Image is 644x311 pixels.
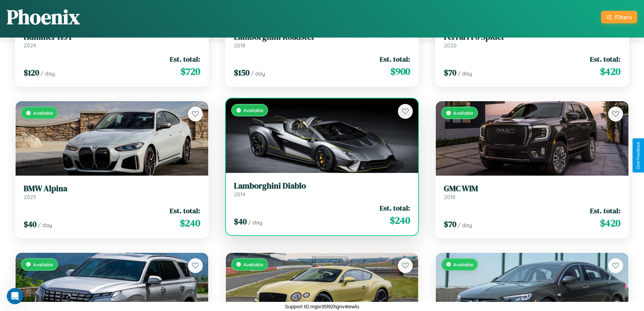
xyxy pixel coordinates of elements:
span: / day [251,70,265,77]
span: Available [243,107,263,113]
span: Available [453,262,473,267]
span: $ 70 [444,219,456,230]
div: Give Feedback [636,142,641,169]
span: Available [33,110,53,116]
span: Available [243,262,263,267]
span: $ 720 [181,65,200,78]
span: $ 70 [444,67,456,78]
span: $ 40 [24,219,37,230]
span: $ 240 [390,214,410,227]
span: 2018 [234,42,245,49]
span: / day [248,219,262,226]
span: Est. total: [380,54,410,64]
span: 2014 [234,191,245,198]
span: $ 120 [24,67,39,78]
span: / day [458,70,472,77]
h3: BMW Alpina [24,184,200,194]
span: 2023 [24,194,36,200]
span: $ 420 [600,65,620,78]
span: Est. total: [380,203,410,213]
span: 2018 [444,194,455,200]
span: Available [33,262,53,267]
a: GMC WIM2018 [444,184,620,200]
span: / day [38,222,52,228]
p: Support ID: mgiv35l92hgnv4tewlu [285,302,359,311]
a: BMW Alpina2023 [24,184,200,200]
span: / day [41,70,55,77]
h3: GMC WIM [444,184,620,194]
button: Filters [601,11,637,23]
span: 2024 [24,42,36,49]
a: Lamborghini Roadster2018 [234,32,410,49]
span: / day [458,222,472,228]
div: Filters [615,14,632,21]
a: Lamborghini Diablo2014 [234,181,410,198]
h1: Phoenix [7,3,80,31]
span: $ 900 [390,65,410,78]
span: Est. total: [590,54,620,64]
h3: Lamborghini Diablo [234,181,410,191]
span: 2020 [444,42,457,49]
span: Est. total: [170,54,200,64]
a: Ferrari F8 Spider2020 [444,32,620,49]
span: $ 420 [600,216,620,230]
a: Hummer H3T2024 [24,32,200,49]
span: $ 40 [234,216,247,227]
span: Est. total: [590,206,620,216]
iframe: Intercom live chat [7,288,23,304]
span: $ 240 [180,216,200,230]
span: Available [453,110,473,116]
span: Est. total: [170,206,200,216]
span: $ 150 [234,67,249,78]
